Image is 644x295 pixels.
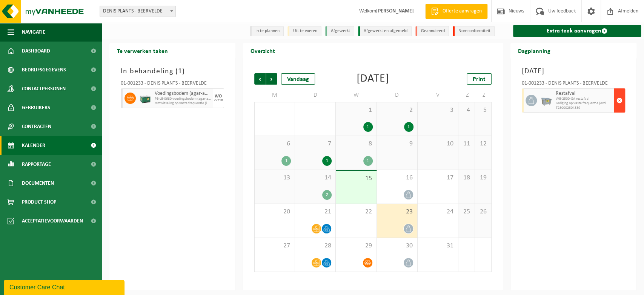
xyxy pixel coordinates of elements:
[254,88,295,102] td: M
[462,140,471,148] span: 11
[522,81,625,88] div: 01-001233 - DENIS PLANTS - BEERVELDE
[381,242,413,250] span: 30
[376,8,414,14] strong: [PERSON_NAME]
[462,208,471,216] span: 25
[453,26,495,36] li: Non-conformiteit
[415,26,449,36] li: Geannuleerd
[155,91,211,97] span: Voedingsbodem (agar-agar)
[178,68,182,75] span: 1
[363,122,373,132] div: 1
[299,208,332,216] span: 21
[250,26,284,36] li: In te plannen
[22,155,51,174] span: Rapportage
[556,101,612,106] span: Lediging op vaste frequentie (excl. verwerking)
[299,242,332,250] span: 28
[22,79,66,98] span: Contactpersonen
[322,190,332,200] div: 2
[462,174,471,182] span: 18
[556,97,612,101] span: WB-2500-GA restafval
[510,43,558,58] h2: Dagplanning
[340,106,372,114] span: 1
[22,117,51,136] span: Contracten
[287,26,321,36] li: Uit te voeren
[421,174,454,182] span: 17
[22,60,66,79] span: Bedrijfsgegevens
[299,174,332,182] span: 14
[340,175,372,183] span: 15
[381,140,413,148] span: 9
[556,106,612,110] span: T250002304339
[100,6,176,17] span: DENIS PLANTS - BEERVELDE
[421,140,454,148] span: 10
[357,73,389,85] div: [DATE]
[140,93,151,104] img: PB-LB-0680-HPE-GN-01
[243,43,283,58] h2: Overzicht
[100,6,175,17] span: DENIS PLANTS - BEERVELDE
[541,95,552,106] img: WB-2500-GAL-GY-01
[421,106,454,114] span: 3
[363,156,373,166] div: 1
[22,212,83,230] span: Acceptatievoorwaarden
[155,97,211,101] span: PB-LB-0680 voedingsbodem (agar-agar)
[295,88,336,102] td: D
[340,242,372,250] span: 29
[381,174,413,182] span: 16
[325,26,354,36] li: Afgewerkt
[462,106,471,114] span: 4
[479,174,487,182] span: 19
[215,94,222,99] div: WO
[479,140,487,148] span: 12
[121,81,224,88] div: 01-001233 - DENIS PLANTS - BEERVELDE
[458,88,475,102] td: Z
[109,43,175,58] h2: Te verwerken taken
[340,140,372,148] span: 8
[467,73,492,85] a: Print
[254,73,266,85] span: Vorige
[22,193,56,212] span: Product Shop
[475,88,492,102] td: Z
[258,242,291,250] span: 27
[479,106,487,114] span: 5
[214,99,223,102] div: 22/10
[513,25,641,37] a: Extra taak aanvragen
[404,122,413,132] div: 1
[22,42,50,60] span: Dashboard
[381,106,413,114] span: 2
[266,73,277,85] span: Volgende
[155,101,211,106] span: Omwisseling op vaste frequentie (incl. verwerking)
[473,76,486,82] span: Print
[425,4,487,19] a: Offerte aanvragen
[441,8,484,15] span: Offerte aanvragen
[479,208,487,216] span: 26
[22,174,54,193] span: Documenten
[4,278,126,295] iframe: chat widget
[22,98,50,117] span: Gebruikers
[336,88,377,102] td: W
[556,91,612,97] span: Restafval
[281,73,315,85] div: Vandaag
[258,140,291,148] span: 6
[121,66,224,77] h3: In behandeling ( )
[258,208,291,216] span: 20
[299,140,332,148] span: 7
[281,156,291,166] div: 1
[322,156,332,166] div: 1
[22,136,45,155] span: Kalender
[340,208,372,216] span: 22
[358,26,412,36] li: Afgewerkt en afgemeld
[421,242,454,250] span: 31
[421,208,454,216] span: 24
[22,23,45,42] span: Navigatie
[418,88,458,102] td: V
[522,66,625,77] h3: [DATE]
[258,174,291,182] span: 13
[377,88,418,102] td: D
[381,208,413,216] span: 23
